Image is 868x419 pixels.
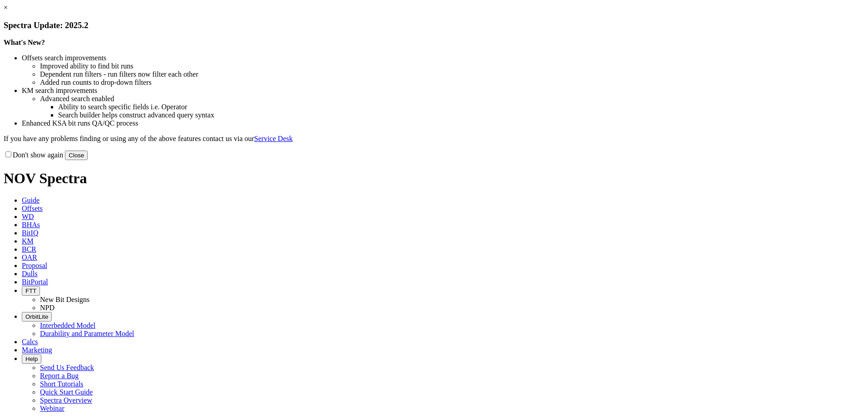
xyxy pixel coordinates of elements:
span: BHAs [22,221,40,229]
h3: Spectra Update: 2025.2 [4,20,864,30]
a: Report a Bug [40,372,79,380]
span: FTT [25,287,36,294]
a: Send Us Feedback [40,364,94,371]
a: NPD [40,304,54,312]
input: Don't show again [5,151,11,157]
span: BCR [22,245,36,253]
span: Guide [22,196,39,204]
a: Short Tutorials [40,380,84,388]
span: BitPortal [22,278,48,286]
span: Offsets [22,205,43,212]
a: × [4,4,8,11]
span: KM [22,237,34,245]
h1: NOV Spectra [4,170,864,187]
a: Quick Start Guide [40,388,93,396]
label: Don't show again [4,151,63,159]
a: New Bit Designs [40,296,89,303]
span: Help [25,356,38,362]
li: Offsets search improvements [22,54,864,62]
span: BitIQ [22,229,38,237]
li: Ability to search specific fields i.e. Operator [58,103,864,111]
li: KM search improvements [22,87,864,95]
span: OrbitLite [25,313,48,320]
li: Dependent run filters - run filters now filter each other [40,70,864,78]
span: OAR [22,253,37,261]
span: WD [22,213,34,220]
a: Service Desk [254,135,293,142]
li: Added run counts to drop-down filters [40,78,864,87]
li: Enhanced KSA bit runs QA/QC process [22,119,864,127]
li: Search builder helps construct advanced query syntax [58,111,864,119]
li: Advanced search enabled [40,95,864,103]
p: If you have any problems finding or using any of the above features contact us via our [4,135,864,143]
button: Close [65,151,88,160]
span: Marketing [22,346,52,354]
span: Dulls [22,270,38,278]
a: Interbedded Model [40,322,95,329]
span: Calcs [22,338,38,346]
a: Durability and Parameter Model [40,330,134,337]
a: Webinar [40,404,64,412]
span: Proposal [22,262,47,269]
a: Spectra Overview [40,396,92,404]
li: Improved ability to find bit runs [40,62,864,70]
strong: What's New? [4,39,45,46]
